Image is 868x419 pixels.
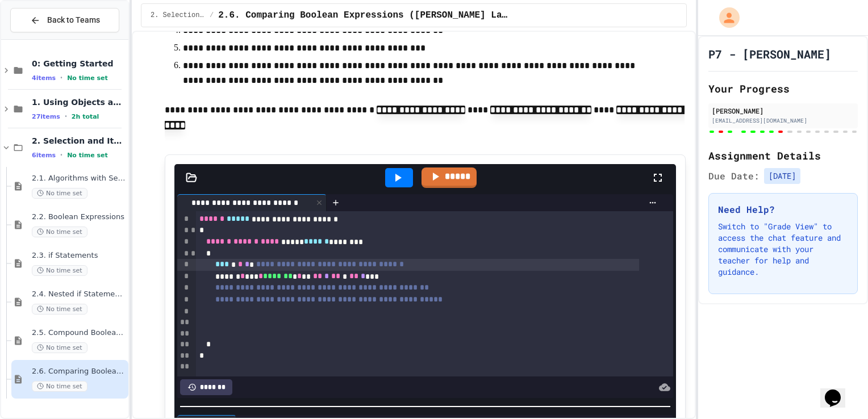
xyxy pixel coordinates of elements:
[32,136,126,146] span: 2. Selection and Iteration
[32,113,60,120] span: 27 items
[72,113,99,120] span: 2h total
[32,212,126,222] span: 2.2. Boolean Expressions
[32,97,126,107] span: 1. Using Objects and Methods
[60,150,62,160] span: •
[32,152,56,159] span: 6 items
[47,14,100,26] span: Back to Teams
[32,381,87,392] span: No time set
[32,58,126,69] span: 0: Getting Started
[218,9,509,22] span: 2.6. Comparing Boolean Expressions (De Morgan’s Laws)
[67,74,108,82] span: No time set
[32,188,87,199] span: No time set
[32,74,56,82] span: 4 items
[10,8,119,32] button: Back to Teams
[707,5,742,31] div: My Account
[820,374,857,408] iframe: chat widget
[32,304,87,315] span: No time set
[32,227,87,237] span: No time set
[210,11,214,20] span: /
[32,328,126,338] span: 2.5. Compound Boolean Expressions
[32,290,126,299] span: 2.4. Nested if Statements
[764,168,800,184] span: [DATE]
[718,221,848,278] p: Switch to "Grade View" to access the chat feature and communicate with your teacher for help and ...
[708,46,831,62] h1: P7 - [PERSON_NAME]
[712,106,854,116] div: [PERSON_NAME]
[60,73,62,82] span: •
[32,251,126,261] span: 2.3. if Statements
[718,203,848,216] h3: Need Help?
[32,174,126,183] span: 2.1. Algorithms with Selection and Repetition
[67,152,108,159] span: No time set
[32,265,87,276] span: No time set
[32,342,87,353] span: No time set
[708,148,858,164] h2: Assignment Details
[708,169,759,183] span: Due Date:
[32,367,126,376] span: 2.6. Comparing Boolean Expressions ([PERSON_NAME] Laws)
[708,81,858,97] h2: Your Progress
[712,116,854,125] div: [EMAIL_ADDRESS][DOMAIN_NAME]
[65,112,67,121] span: •
[151,11,205,20] span: 2. Selection and Iteration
